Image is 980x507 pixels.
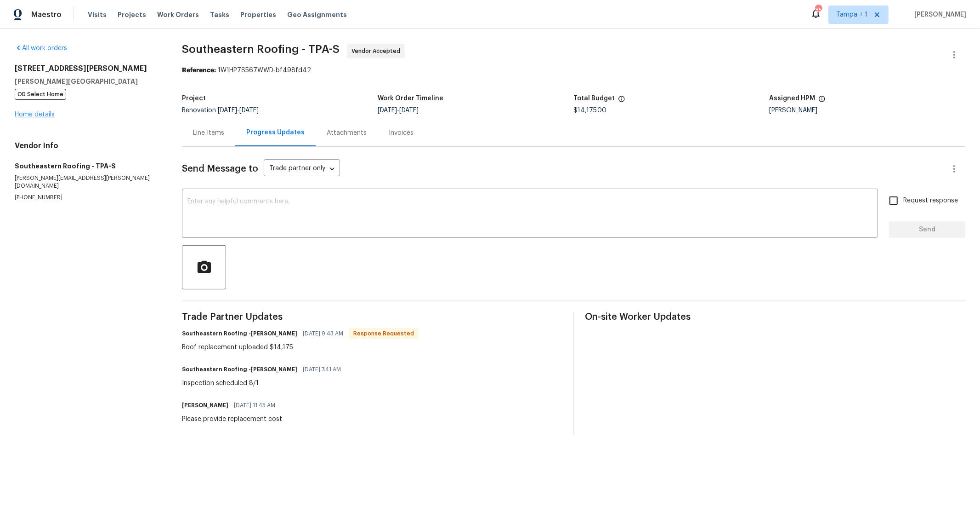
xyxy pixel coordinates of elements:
[15,77,160,86] h5: [PERSON_NAME][GEOGRAPHIC_DATA]
[15,194,160,202] p: [PHONE_NUMBER]
[234,401,275,410] span: [DATE] 11:45 AM
[585,312,966,322] span: On-site Worker Updates
[182,365,297,374] h6: Southeastern Roofing -[PERSON_NAME]
[836,10,867,19] span: Tampa + 1
[15,45,67,52] a: All work orders
[182,312,562,322] span: Trade Partner Updates
[193,128,224,138] div: Line Items
[770,95,816,102] h5: Assigned HPM
[31,10,62,19] span: Maestro
[350,329,418,338] span: Response Requested
[182,329,297,338] h6: Southeastern Roofing -[PERSON_NAME]
[182,107,259,114] span: Renovation
[182,67,216,74] b: Reference:
[15,89,66,100] span: OD Select Home
[303,365,341,374] span: [DATE] 7:41 AM
[182,401,228,410] h6: [PERSON_NAME]
[182,164,258,173] span: Send Message to
[210,12,229,18] span: Tasks
[88,10,107,19] span: Visits
[618,95,625,107] span: The total cost of line items that have been proposed by Opendoor. This sum includes line items th...
[327,128,367,138] div: Attachments
[240,10,276,19] span: Properties
[182,343,419,352] div: Roof replacement uploaded $14,175
[218,107,237,114] span: [DATE]
[15,141,160,150] h4: Vendor Info
[911,10,966,19] span: [PERSON_NAME]
[239,107,259,114] span: [DATE]
[903,196,958,206] span: Request response
[15,111,55,118] a: Home details
[15,174,160,190] p: [PERSON_NAME][EMAIL_ADDRESS][PERSON_NAME][DOMAIN_NAME]
[218,107,259,114] span: -
[182,415,282,424] div: Please provide replacement cost
[15,161,160,171] h5: Southeastern Roofing - TPA-S
[574,107,607,114] span: $14,175.00
[574,95,615,102] h5: Total Budget
[182,379,346,388] div: Inspection scheduled 8/1
[287,10,347,19] span: Geo Assignments
[389,128,414,138] div: Invoices
[378,95,443,102] h5: Work Order Timeline
[399,107,419,114] span: [DATE]
[182,44,340,55] span: Southeastern Roofing - TPA-S
[157,10,199,19] span: Work Orders
[182,66,965,75] div: 1W1HP7S567WWD-bf498fd42
[378,107,397,114] span: [DATE]
[264,161,340,177] div: Trade partner only
[15,64,160,73] h2: [STREET_ADDRESS][PERSON_NAME]
[246,128,305,137] div: Progress Updates
[351,46,404,56] span: Vendor Accepted
[818,95,826,107] span: The hpm assigned to this work order.
[182,95,206,102] h5: Project
[815,6,821,15] div: 85
[303,329,343,338] span: [DATE] 9:43 AM
[770,107,965,114] div: [PERSON_NAME]
[378,107,419,114] span: -
[118,10,146,19] span: Projects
